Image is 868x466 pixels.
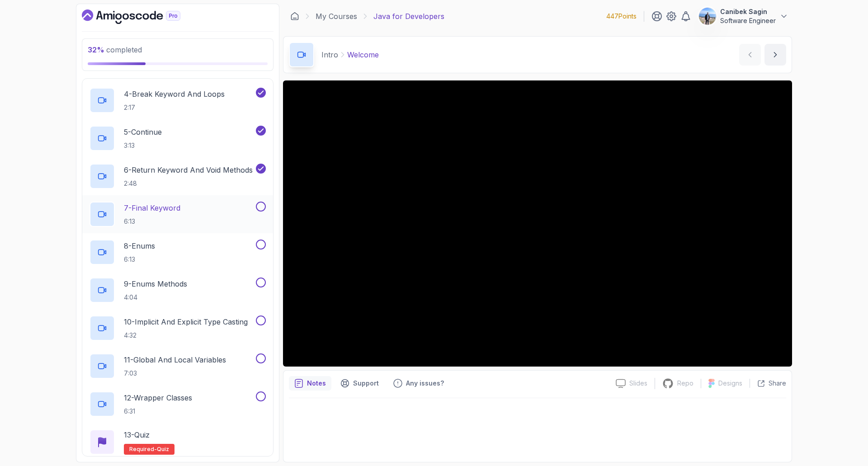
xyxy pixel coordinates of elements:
button: Share [750,379,786,388]
p: Software Engineer [720,16,776,25]
p: Java for Developers [373,11,444,22]
p: 6:13 [124,217,180,226]
p: 7:03 [124,369,226,378]
p: 447 Points [606,12,637,21]
img: user profile image [699,8,716,25]
p: Repo [677,379,693,388]
p: Support [353,379,379,388]
p: 9 - Enums Methods [124,278,187,289]
p: Slides [629,379,647,388]
button: 11-Global And Local Variables7:03 [90,353,266,379]
button: notes button [289,376,331,391]
button: 12-Wrapper Classes6:31 [90,391,266,417]
p: 11 - Global And Local Variables [124,354,226,365]
p: 13 - Quiz [124,429,150,440]
button: Support button [335,376,384,391]
p: Welcome [347,49,379,60]
span: completed [88,45,142,54]
button: 13-QuizRequired-quiz [90,429,266,455]
a: Dashboard [290,12,299,21]
button: previous content [739,44,761,66]
span: Required- [129,446,157,453]
p: 6 - Return Keyword And Void Methods [124,165,253,175]
p: 6:31 [124,407,192,416]
p: 4:32 [124,331,248,340]
button: 9-Enums Methods4:04 [90,278,266,303]
button: 4-Break Keyword And Loops2:17 [90,88,266,113]
iframe: 1 - Hi [283,80,792,367]
p: 6:13 [124,255,155,264]
p: 3:13 [124,141,162,150]
p: 8 - Enums [124,240,155,251]
p: 4 - Break Keyword And Loops [124,89,225,99]
p: Canibek Sagin [720,7,776,16]
p: 10 - Implicit And Explicit Type Casting [124,316,248,327]
p: 2:48 [124,179,253,188]
a: My Courses [316,11,357,22]
button: 6-Return Keyword And Void Methods2:48 [90,164,266,189]
p: Share [769,379,786,388]
button: 8-Enums6:13 [90,240,266,265]
span: quiz [157,446,169,453]
p: 5 - Continue [124,127,162,137]
button: user profile imageCanibek SaginSoftware Engineer [698,7,788,25]
p: 2:17 [124,103,225,112]
a: Dashboard [82,9,201,24]
p: Designs [718,379,742,388]
button: 5-Continue3:13 [90,126,266,151]
button: 10-Implicit And Explicit Type Casting4:32 [90,315,266,341]
p: 4:04 [124,293,187,302]
p: Notes [307,379,326,388]
p: 12 - Wrapper Classes [124,392,192,403]
p: Any issues? [406,379,444,388]
span: 32 % [88,45,104,54]
p: Intro [321,49,338,60]
button: next content [764,44,786,66]
button: 7-Final Keyword6:13 [90,202,266,227]
p: 7 - Final Keyword [124,202,180,213]
button: Feedback button [388,376,449,391]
